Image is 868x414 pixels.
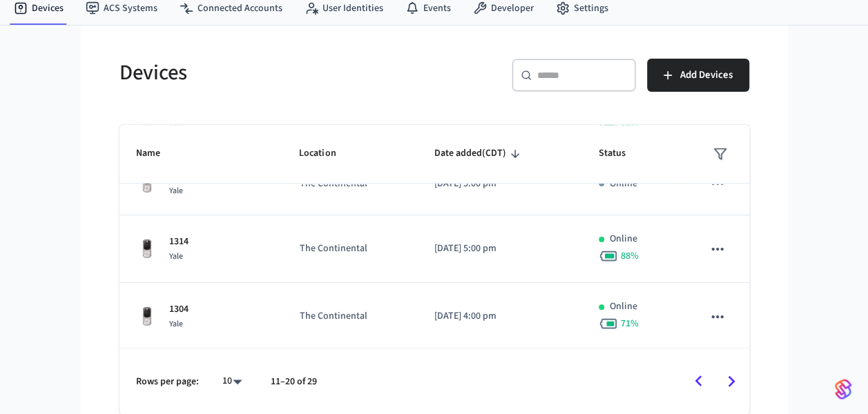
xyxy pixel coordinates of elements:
span: 88 % [621,249,639,263]
span: Yale [169,318,183,330]
p: The Continental [299,309,401,324]
span: Name [136,143,178,164]
img: Yale Assure Touchscreen Wifi Smart Lock, Satin Nickel, Front [136,172,158,195]
img: Yale Assure Touchscreen Wifi Smart Lock, Satin Nickel, Front [136,306,158,328]
span: Location [299,143,354,164]
span: 71 % [621,317,639,331]
p: 11–20 of 29 [271,375,317,389]
div: 10 [215,371,249,391]
button: Go to next page [715,365,747,397]
img: SeamLogoGradient.69752ec5.svg [835,378,851,400]
p: [DATE] 4:00 pm [434,309,566,324]
p: Offline [610,177,637,191]
span: Add Devices [680,66,733,84]
p: 1304 [169,302,189,317]
p: The Continental [299,241,401,256]
p: The Continental [299,177,401,191]
button: Add Devices [647,59,749,92]
p: Online [610,232,637,246]
span: Yale [169,185,183,197]
span: Date added(CDT) [434,143,524,164]
button: Go to previous page [682,365,715,397]
img: Yale Assure Touchscreen Wifi Smart Lock, Satin Nickel, Front [136,238,158,260]
p: 1314 [169,235,189,249]
p: [DATE] 5:00 pm [434,241,566,256]
p: Rows per page: [136,375,199,389]
p: Online [610,299,637,314]
span: Status [599,143,644,164]
h5: Devices [119,59,426,87]
span: Yale [169,250,183,262]
p: [DATE] 5:00 pm [434,177,566,191]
